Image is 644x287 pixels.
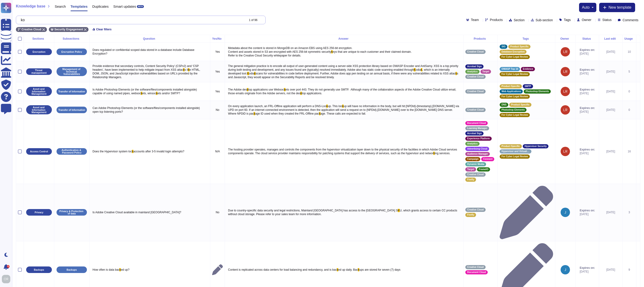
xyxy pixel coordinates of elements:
span: The Adobe des [228,88,247,91]
span: Hypervisor and Virtualization Security [502,150,530,153]
span: Status [602,18,612,21]
div: Question [91,37,208,40]
p: Yes [212,90,223,93]
span: SMTP [525,85,531,87]
span: odia [416,68,421,71]
span: Clear filters [96,28,111,31]
p: Management of Technical Vulnerabilities [58,68,85,75]
span: k [141,92,142,95]
div: 3 [624,210,634,214]
button: New template [599,3,635,12]
div: 9+ [7,265,10,268]
span: k [188,68,189,71]
span: eys that are unique to each customer and their claimed domain. Refer to the Creative Cloud Securi... [228,50,412,57]
img: user [561,87,570,96]
div: Usage [624,37,634,40]
span: Creative Cloud [467,266,484,268]
div: 5 [624,70,634,73]
span: Knowledge base [16,4,45,8]
span: k [119,268,121,271]
span: K [398,209,400,212]
div: Answer [227,37,461,40]
span: Expires on: [580,148,595,151]
p: Encryption [33,51,46,53]
span: For Cyber Legal Review [502,56,528,58]
span: How often is data bac [93,268,119,271]
p: Privacy & Protection of data [58,210,85,215]
span: Firefly [467,214,474,216]
span: Evidence [523,68,533,70]
span: Analytics [467,70,477,73]
p: Threat management [28,69,50,74]
span: Expires on: [580,209,595,212]
span: [DATE] [580,270,595,273]
div: 9 [624,268,634,272]
span: Creative Cloud [467,76,484,78]
div: 0 [624,90,634,93]
span: Dynamic Media [467,163,484,165]
span: Firefly [467,178,474,181]
span: Campaign [467,158,478,160]
span: [DATE] [580,151,595,155]
span: Expires on: [580,88,595,91]
span: ing services. [435,152,450,155]
div: 10 [624,50,634,54]
p: Does regulated or confidential scoped data stored in a database include Database Encryption? [91,47,208,57]
span: k [156,92,157,95]
p: Transfer of Information [58,109,85,111]
div: Last edit [601,37,620,40]
span: age. These calls are expected to fail. [320,112,366,115]
span: Creative Cloud [467,209,484,211]
span: [DATE] [580,52,595,56]
div: 1 of 96 [249,19,257,21]
div: Subsections [56,37,87,40]
p: Backups [67,269,77,271]
span: On every application launch, an FRL-Offline application will perform a DNS-Loo [228,105,326,108]
span: accounts after 3-5 invalid login attempts? [133,150,184,153]
span: Comments [623,18,638,22]
span: Products [490,18,503,21]
span: Database Encryption [502,51,525,53]
span: k [433,152,435,155]
span: odia [249,72,254,75]
span: Hypervisor Security [525,145,547,147]
div: Yes/No [212,37,223,40]
span: [DATE] [580,72,595,75]
span: Smart updates [113,5,136,8]
div: 0 [624,108,634,112]
div: BETA [137,5,144,8]
span: k [132,150,133,153]
span: ets and/or SMTP? [157,92,180,95]
span: Target [482,70,489,73]
span: DNS [502,104,506,106]
div: Status [578,37,597,40]
span: [DATE] [606,50,615,53]
span: Experience Platform [467,137,490,140]
span: scans for vulnerabilities in code before deployment. Further, Adobe does app pen testing on an an... [256,72,455,75]
span: OWASP Top 10 [502,68,518,70]
span: Expires on: [580,48,595,52]
span: top applications use Websoc [248,88,284,91]
span: , which is an internally developed tool. [228,68,450,75]
img: user [561,47,570,56]
span: Analytics [467,143,477,145]
span: Owner [582,18,591,21]
span: Audience Manager [467,153,488,155]
span: Product Specific [511,104,530,106]
span: Templates [71,5,88,8]
span: Duplicates [92,5,109,8]
span: k [300,92,302,95]
span: k [421,68,422,71]
span: Security Engagement [54,28,83,31]
span: The hosting provider operates, manages and controls the components from the hypervisor virtualiza... [228,148,458,155]
span: Advertising Cloud [467,148,487,150]
span: k [247,88,248,91]
span: [DATE] [606,70,615,73]
span: Due to country-specific data security and legal restrictions, Mainland [GEOGRAPHIC_DATA] has acce... [228,209,398,212]
span: Connect [483,158,492,160]
div: Products [465,37,496,40]
span: Creative Cloud [467,109,484,111]
img: user [561,67,570,76]
span: up will have no information in the body, but will hit:{NPDId}-{timestamp}.[DOMAIN_NAME] via UPD o... [228,105,460,115]
span: age ID used when they created the FRL-Offline pac [255,112,319,115]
